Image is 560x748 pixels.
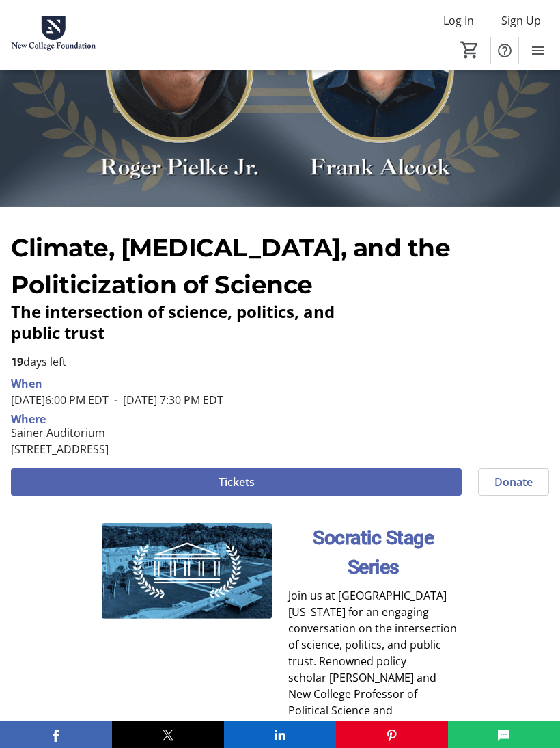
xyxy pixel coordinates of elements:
[112,721,224,748] button: X
[524,37,552,64] button: Menu
[458,38,482,62] button: Cart
[109,392,223,408] span: [DATE] 7:30 PM EDT
[11,441,109,457] div: [STREET_ADDRESS]
[11,375,42,392] div: When
[11,392,109,408] span: [DATE] 6:00 PM EDT
[501,12,541,29] span: Sign Up
[11,232,450,299] span: Climate, [MEDICAL_DATA], and the Politicization of Science
[11,353,549,370] p: days left
[478,468,549,496] button: Donate
[432,10,485,31] button: Log In
[8,10,99,61] img: New College Foundation's Logo
[109,392,123,408] span: -
[11,468,462,496] button: Tickets
[11,414,46,425] div: Where
[443,12,474,29] span: Log In
[491,37,518,64] button: Help
[11,300,335,323] span: The intersection of science, politics, and
[490,10,552,31] button: Sign Up
[11,354,23,369] span: 19
[219,474,255,490] span: Tickets
[448,721,560,748] button: SMS
[102,523,272,619] img: undefined
[313,526,434,578] span: Socratic Stage Series
[224,721,336,748] button: LinkedIn
[11,321,104,344] span: public trust
[336,721,448,748] button: Pinterest
[494,474,533,490] span: Donate
[11,425,109,441] div: Sainer Auditorium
